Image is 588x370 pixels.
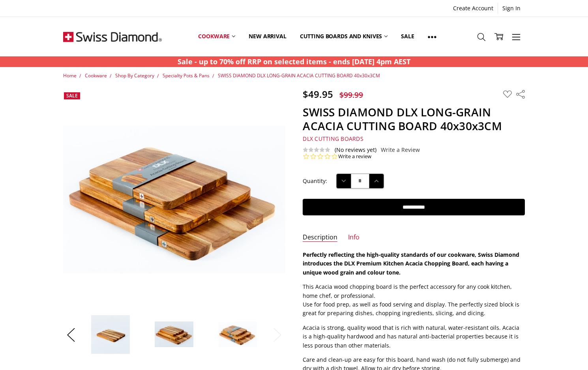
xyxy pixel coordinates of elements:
[154,321,194,348] img: SWISS DIAMOND DLX LONG-GRAIN ACACIA CUTTING BOARD 40x30x3CM
[303,135,363,142] span: DLX Cutting Boards
[335,147,376,153] span: (No reviews yet)
[303,177,327,185] label: Quantity:
[303,251,519,276] strong: Perfectly reflecting the high-quality standards of our cookware, Swiss Diamond introduces the DLX...
[421,19,443,54] a: Show All
[303,233,337,242] a: Description
[303,105,525,133] h1: SWISS DIAMOND DLX LONG-GRAIN ACACIA CUTTING BOARD 40x30x3CM
[63,323,79,347] button: Previous
[85,72,107,79] a: Cookware
[115,72,154,79] a: Shop By Category
[66,92,78,99] span: Sale
[303,88,333,101] span: $49.95
[91,315,130,354] img: SWISS DIAMOND DLX LONG-GRAIN ACACIA CUTTING BOARD 40x30x3CM
[163,72,210,79] a: Specialty Pots & Pans
[178,57,410,66] strong: Sale - up to 70% off RRP on selected items - ends [DATE] 4pm AEST
[63,17,162,56] img: Free Shipping On Every Order
[449,3,498,14] a: Create Account
[63,72,77,79] a: Home
[339,90,363,100] span: $99.99
[191,19,242,54] a: Cookware
[218,72,380,79] a: SWISS DIAMOND DLX LONG-GRAIN ACACIA CUTTING BOARD 40x30x3CM
[348,233,360,242] a: Info
[270,323,285,347] button: Next
[303,323,525,350] p: Acacia is strong, quality wood that is rich with natural, water-resistant oils. Acacia is a high-...
[498,3,525,14] a: Sign In
[303,282,525,318] p: This Acacia wood chopping board is the perfect accessory for any cook kitchen, home chef, or prof...
[293,19,395,54] a: Cutting boards and knives
[338,153,371,160] a: Write a review
[394,19,421,54] a: Sale
[218,321,257,348] img: SWISS DIAMOND DLX LONG-GRAIN ACACIA CUTTING BOARD 40x30x3CM
[381,147,420,153] a: Write a Review
[242,19,293,54] a: New arrival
